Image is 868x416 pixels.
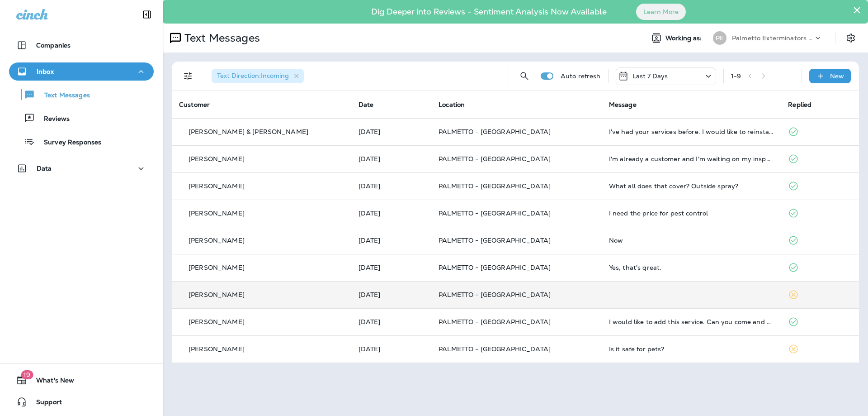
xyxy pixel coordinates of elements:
p: Sep 26, 2025 09:24 AM [359,237,424,244]
div: I'm already a customer and I'm waiting on my inspection , can you help with that? [609,155,774,163]
span: Location [439,100,465,109]
p: Sep 26, 2025 09:40 AM [359,210,424,217]
span: PALMETTO - [GEOGRAPHIC_DATA] [439,263,551,272]
p: [PERSON_NAME] [189,264,245,271]
span: PALMETTO - [GEOGRAPHIC_DATA] [439,128,551,136]
button: Survey Responses [9,132,154,151]
p: Auto refresh [561,72,601,80]
span: Text Direction : Incoming [217,72,289,80]
p: [PERSON_NAME] [189,345,245,353]
p: Palmetto Exterminators LLC [732,34,813,42]
div: What all does that cover? Outside spray? [609,182,774,190]
div: Is it safe for pets? [609,345,774,353]
span: Replied [788,100,811,109]
p: Reviews [35,115,70,124]
p: [PERSON_NAME] [189,291,245,298]
p: Dig Deeper into Reviews - Sentiment Analysis Now Available [345,10,633,13]
p: Inbox [37,68,54,75]
span: Message [609,100,637,109]
div: Text Direction:Incoming [212,69,304,83]
p: Sep 26, 2025 12:19 PM [359,128,424,135]
p: Text Messages [181,31,260,45]
button: Companies [9,36,154,54]
p: Data [37,165,52,172]
button: Search Messages [515,67,533,85]
span: PALMETTO - [GEOGRAPHIC_DATA] [439,291,551,299]
button: Close [853,3,861,17]
p: [PERSON_NAME] [189,155,245,163]
p: Text Messages [35,91,90,100]
span: PALMETTO - [GEOGRAPHIC_DATA] [439,345,551,353]
p: Sep 26, 2025 12:13 PM [359,182,424,190]
span: 19 [21,370,33,379]
button: Filters [179,67,197,85]
button: Reviews [9,109,154,128]
p: Survey Responses [35,139,101,147]
div: I would like to add this service. Can you come and do the interior on 10/1? [609,318,774,325]
p: New [830,72,844,80]
button: Support [9,393,154,411]
div: I've had your services before. I would like to reinstate them [609,128,774,135]
button: Data [9,159,154,177]
button: Inbox [9,62,154,81]
p: [PERSON_NAME] [189,210,245,217]
span: Working as: [665,34,704,42]
span: Customer [179,100,210,109]
button: Text Messages [9,85,154,104]
p: [PERSON_NAME] [189,318,245,325]
p: Last 7 Days [632,72,668,80]
p: Sep 26, 2025 12:13 PM [359,155,424,163]
button: Collapse Sidebar [134,5,160,24]
p: Sep 23, 2025 10:55 AM [359,345,424,353]
span: What's New [27,377,74,387]
button: Settings [843,30,859,46]
div: I need the price for pest control [609,210,774,217]
button: 19What's New [9,371,154,389]
div: Yes, that's great. [609,264,774,271]
span: PALMETTO - [GEOGRAPHIC_DATA] [439,236,551,244]
p: [PERSON_NAME] [189,182,245,190]
p: [PERSON_NAME] & [PERSON_NAME] [189,128,308,135]
div: PE [713,31,726,45]
span: PALMETTO - [GEOGRAPHIC_DATA] [439,318,551,326]
p: Sep 25, 2025 04:55 PM [359,264,424,271]
p: Sep 25, 2025 02:34 PM [359,291,424,298]
span: PALMETTO - [GEOGRAPHIC_DATA] [439,155,551,163]
p: Companies [36,42,71,49]
span: Support [27,398,62,409]
span: PALMETTO - [GEOGRAPHIC_DATA] [439,182,551,190]
div: 1 - 9 [731,72,741,80]
button: Learn More [636,4,686,20]
p: Sep 23, 2025 11:09 AM [359,318,424,325]
div: Now [609,237,774,244]
span: Date [359,100,374,109]
span: PALMETTO - [GEOGRAPHIC_DATA] [439,209,551,217]
p: [PERSON_NAME] [189,237,245,244]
